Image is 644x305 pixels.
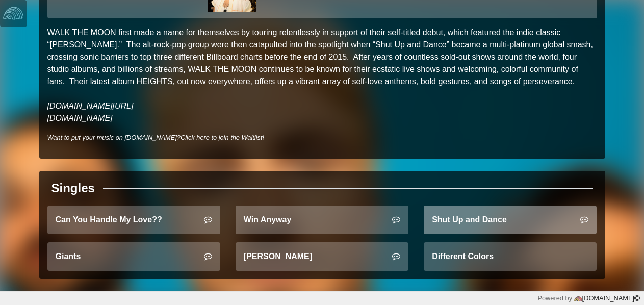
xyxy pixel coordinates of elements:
[47,27,597,124] p: WALK THE MOON first made a name for themselves by touring relentlessly in support of their self-t...
[424,242,597,271] a: Different Colors
[236,242,408,271] a: [PERSON_NAME]
[236,206,408,234] a: Win Anyway
[47,114,113,122] a: [DOMAIN_NAME]
[47,134,265,141] i: Want to put your music on [DOMAIN_NAME]?
[3,3,23,23] img: logo-white-4c48a5e4bebecaebe01ca5a9d34031cfd3d4ef9ae749242e8c4bf12ef99f53e8.png
[47,242,220,271] a: Giants
[572,294,640,302] a: [DOMAIN_NAME]
[574,295,582,303] img: logo-color-e1b8fa5219d03fcd66317c3d3cfaab08a3c62fe3c3b9b34d55d8365b78b1766b.png
[47,206,220,234] a: Can You Handle My Love??
[537,293,640,303] div: Powered by
[47,101,134,110] a: [DOMAIN_NAME][URL]
[51,179,95,197] div: Singles
[181,134,264,141] a: Click here to join the Waitlist!
[424,206,597,234] a: Shut Up and Dance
